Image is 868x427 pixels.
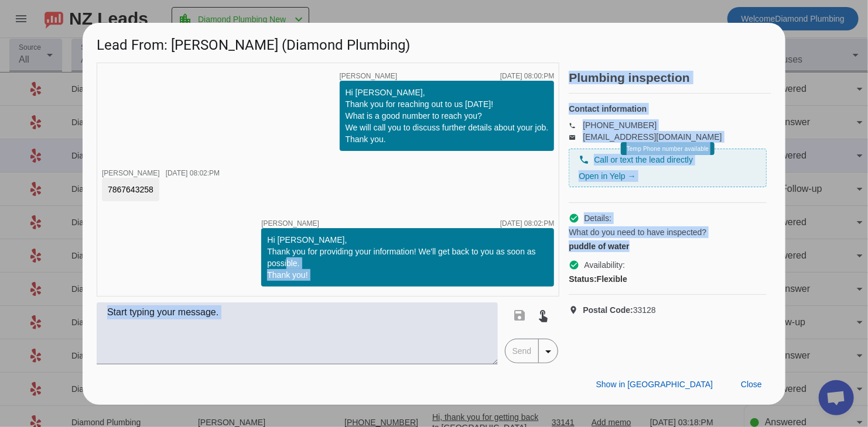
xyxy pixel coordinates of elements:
[83,23,785,62] h1: Lead From: [PERSON_NAME] (Diamond Plumbing)
[596,380,713,389] span: Show in [GEOGRAPHIC_DATA]
[102,169,160,177] span: [PERSON_NAME]
[569,134,583,140] mat-icon: email
[500,73,554,80] div: [DATE] 08:00:PM
[741,380,762,389] span: Close
[108,184,153,195] div: 7867643258
[166,170,220,177] div: [DATE] 08:02:PM
[569,274,596,284] strong: Status:
[579,154,589,165] mat-icon: phone
[584,259,625,271] span: Availability:
[584,212,611,224] span: Details:
[500,220,554,227] div: [DATE] 08:02:PM
[587,374,722,395] button: Show in [GEOGRAPHIC_DATA]
[569,226,706,238] span: What do you need to have inspected?
[594,154,693,166] span: Call or text the lead directly
[267,234,548,281] div: Hi [PERSON_NAME], Thank you for providing your information! We'll get back to you as soon as poss...
[569,72,771,84] h2: Plumbing inspection
[583,304,656,316] span: 33128
[536,308,551,322] mat-icon: touch_app
[569,240,767,252] div: puddle of water
[541,345,555,359] mat-icon: arrow_drop_down
[583,132,722,142] a: [EMAIL_ADDRESS][DOMAIN_NAME]
[340,73,398,80] span: [PERSON_NAME]
[261,220,319,227] span: [PERSON_NAME]
[579,171,635,181] a: Open in Yelp →
[569,260,579,270] mat-icon: check_circle
[569,305,583,315] mat-icon: location_on
[732,374,771,395] button: Close
[569,213,579,223] mat-icon: check_circle
[583,120,657,130] a: [PHONE_NUMBER]
[627,146,709,152] span: Temp Phone number available
[569,103,767,115] h4: Contact information
[583,305,633,315] strong: Postal Code:
[569,273,767,285] div: Flexible
[346,87,549,145] div: Hi [PERSON_NAME], Thank you for reaching out to us [DATE]! What is a good number to reach you? We...
[569,122,583,128] mat-icon: phone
